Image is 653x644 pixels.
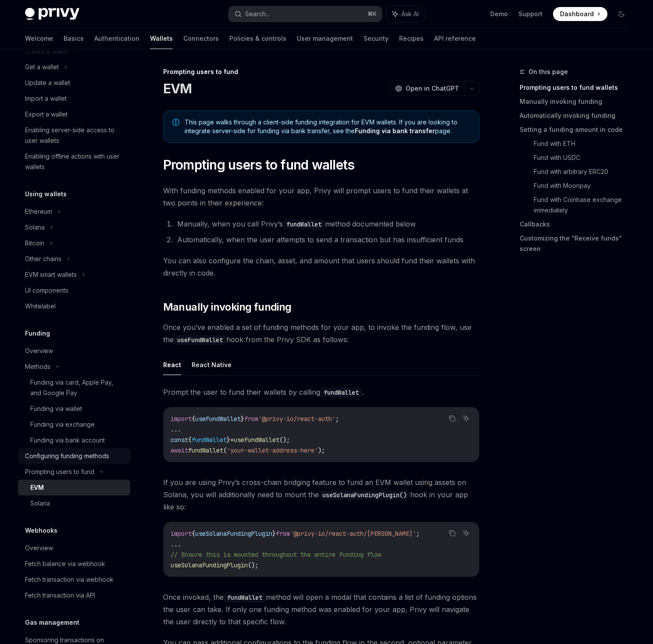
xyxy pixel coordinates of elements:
[25,451,109,461] div: Configuring funding methods
[163,476,479,513] span: If you are using Privy’s cross-chain bridging feature to fund an EVM wallet using assets on Solan...
[188,436,192,444] span: {
[279,436,290,444] span: ();
[25,285,68,296] div: UI components
[18,448,130,464] a: Configuring funding methods
[163,255,479,279] span: You can also configure the chain, asset, and amount that users should fund their wallets with dir...
[30,377,125,398] div: Funding via card, Apple Pay, and Google Pay
[18,283,130,298] a: UI components
[228,6,382,22] button: Search...⌘K
[355,127,435,135] a: Funding via bank transfer
[192,530,195,538] span: {
[18,91,130,106] a: Import a wallet
[25,617,79,628] h5: Gas management
[520,95,635,109] a: Manually invoking funding
[195,530,272,538] span: useSolanaFundingPlugin
[18,122,130,149] a: Enabling server-side access to user wallets
[171,530,192,538] span: import
[520,81,635,95] a: Prompting users to fund wallets
[192,436,227,444] span: fundWallet
[224,593,266,602] code: fundWallet
[30,403,82,414] div: Funding via wallet
[195,415,241,423] span: useFundWallet
[406,84,459,93] span: Open in ChatGPT
[490,10,508,18] a: Demo
[368,11,377,18] span: ⌘ K
[520,123,635,137] a: Setting a funding amount in code
[171,446,188,454] span: await
[258,415,335,423] span: '@privy-io/react-auth'
[163,184,479,209] span: With funding methods enabled for your app, Privy will prompt users to fund their wallets at two p...
[25,8,79,20] img: dark logo
[174,335,226,345] code: useFundWallet
[248,561,258,569] span: ();
[18,432,130,448] a: Funding via bank account
[416,530,420,538] span: ;
[534,193,635,217] a: Fund with Coinbase exchange immediately
[25,189,67,199] h5: Using wallets
[171,561,248,569] span: useSolanaFundingPlugin
[25,238,44,248] div: Bitcoin
[25,467,94,477] div: Prompting users to fund
[227,446,318,454] span: 'your-wallet-address-here'
[30,435,105,446] div: Funding via bank account
[163,321,479,346] span: Once you’ve enabled a set of funding methods for your app, to invoke the funding flow, use the ho...
[163,67,479,76] div: Prompting users to fund
[230,436,234,444] span: =
[229,28,286,49] a: Policies & controls
[272,530,276,538] span: }
[25,346,53,356] div: Overview
[534,137,635,151] a: Fund with ETH
[520,109,635,123] a: Automatically invoking funding
[335,415,339,423] span: ;
[171,425,181,433] span: ...
[399,28,424,49] a: Recipes
[25,574,114,585] div: Fetch transaction via webhook
[18,417,130,432] a: Funding via exchange
[18,375,130,401] a: Funding via card, Apple Pay, and Google Pay
[25,93,67,104] div: Import a wallet
[18,106,130,122] a: Export a wallet
[163,81,192,96] h1: EVM
[25,206,52,217] div: Ethereum
[18,75,130,91] a: Update a wallet
[244,415,258,423] span: from
[320,388,362,397] code: fundWallet
[192,354,232,375] button: React Native
[25,328,50,339] h5: Funding
[25,361,50,372] div: Methods
[446,527,458,539] button: Copy the contents from the code block
[520,231,635,256] a: Customizing the “Receive funds” screen
[171,540,181,548] span: ...
[25,151,125,172] div: Enabling offline actions with user wallets
[175,218,479,230] li: Manually, when you call Privy’s method documented below
[25,269,77,280] div: EVM smart wallets
[241,415,244,423] span: }
[401,10,419,18] span: Ask AI
[276,530,290,538] span: from
[183,28,219,49] a: Connectors
[297,28,353,49] a: User management
[150,28,173,49] a: Wallets
[185,118,470,135] span: This page walks through a client-side funding integration for EVM wallets. If you are looking to ...
[25,62,59,72] div: Get a wallet
[163,354,181,375] button: React
[163,157,355,173] span: Prompting users to fund wallets
[175,234,479,246] li: Automatically, when the user attempts to send a transaction but has insufficient funds
[283,219,325,229] code: fundWallet
[18,298,130,314] a: Whitelabel
[25,254,61,264] div: Other chains
[290,530,416,538] span: '@privy-io/react-auth/[PERSON_NAME]'
[188,446,223,454] span: fundWallet
[171,551,381,559] span: // Ensure this is mounted throughout the entire funding flow
[94,28,139,49] a: Authentication
[386,6,425,22] button: Ask AI
[192,415,195,423] span: {
[25,125,125,146] div: Enabling server-side access to user wallets
[518,10,542,18] a: Support
[460,527,472,539] button: Ask AI
[163,386,479,398] span: Prompt the user to fund their wallets by calling .
[18,480,130,495] a: EVM
[171,415,192,423] span: import
[25,301,56,311] div: Whitelabel
[318,446,325,454] span: );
